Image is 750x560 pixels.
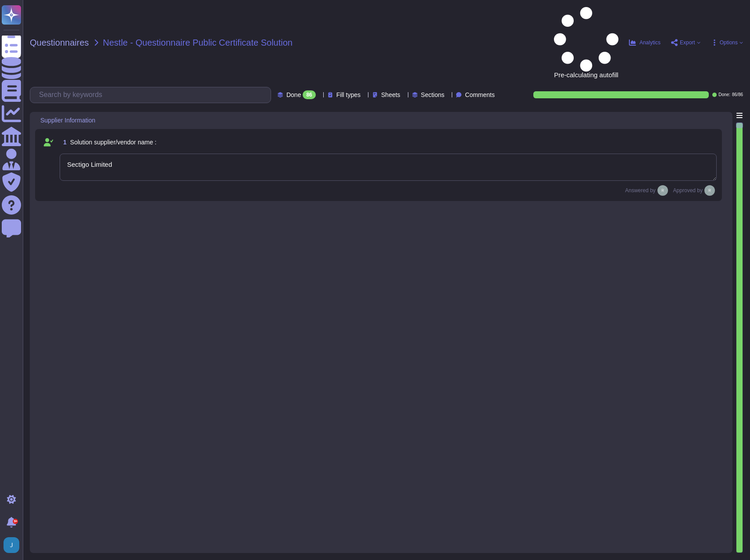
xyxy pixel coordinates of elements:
div: 9+ [13,519,18,524]
button: Analytics [629,39,661,46]
span: 1 [60,139,67,145]
input: Search by keywords [35,87,271,103]
span: Answered by [625,188,655,193]
span: Solution supplier/vendor name : [70,139,157,146]
span: Sheets [381,92,400,98]
span: 86 / 86 [732,93,743,97]
span: Pre-calculating autofill [554,7,618,78]
span: Approved by [673,188,703,193]
span: Done: [718,93,730,97]
img: user [4,537,19,553]
span: Comments [465,92,495,98]
div: 86 [303,90,315,99]
span: Analytics [639,40,661,45]
span: Supplier Information [40,117,95,123]
span: Fill types [336,92,361,98]
span: Questionnaires [30,38,89,47]
img: user [704,185,715,196]
span: Sections [421,92,445,98]
span: Export [680,40,695,45]
span: Nestle - Questionnaire Public Certificate Solution [103,38,293,47]
span: Done [286,92,301,98]
button: user [2,535,25,555]
span: Options [720,40,738,45]
textarea: Sectigo Limited [60,154,717,181]
img: user [657,185,668,196]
